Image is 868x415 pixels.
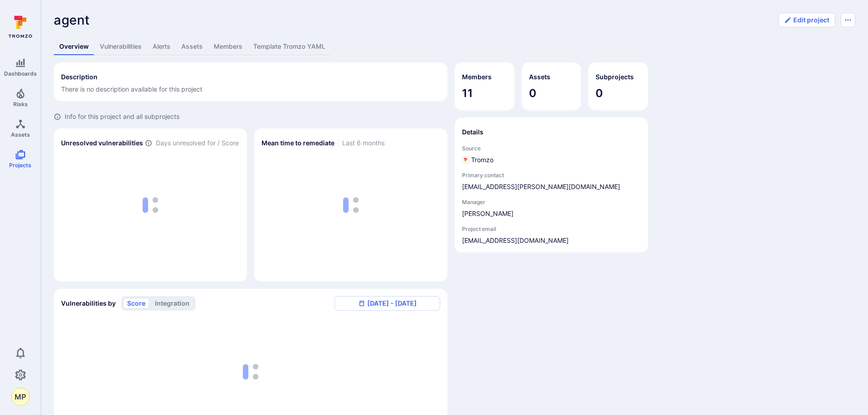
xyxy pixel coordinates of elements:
a: Vulnerabilities [94,38,147,55]
span: Assets [11,131,30,138]
h2: Description [61,72,98,82]
a: Members [208,38,248,55]
span: 11 [462,86,507,101]
a: [EMAIL_ADDRESS][DOMAIN_NAME] [462,236,641,245]
h2: Details [462,128,483,137]
a: Assets [176,38,208,55]
span: Number of vulnerabilities in status ‘Open’ ‘Triaged’ and ‘In process’ divided by score and scanne... [145,138,152,148]
span: Days unresolved for / Score [156,138,239,148]
button: Options menu [841,13,855,27]
span: Manager [462,199,641,205]
button: score [123,298,149,309]
div: Project tabs [54,38,855,55]
button: MP [11,388,30,406]
span: Source [462,145,641,152]
a: [PERSON_NAME] [462,209,641,218]
h2: Members [462,72,492,82]
span: Projects [9,162,31,169]
span: 0 [596,86,641,101]
h2: Unresolved vulnerabilities [61,138,143,148]
span: Info for this project and all subprojects [65,112,180,121]
span: Vulnerabilities by [61,299,116,308]
button: [DATE] - [DATE] [334,296,440,311]
a: Alerts [147,38,176,55]
span: Tromzo [471,155,493,164]
span: Risks [13,101,28,108]
h2: Mean time to remediate [262,138,334,148]
a: [EMAIL_ADDRESS][PERSON_NAME][DOMAIN_NAME] [462,182,641,191]
span: agent [54,12,90,28]
span: There is no description available for this project [61,85,202,93]
button: integration [151,298,194,309]
button: Edit project [778,13,835,27]
h2: Assets [529,72,550,82]
span: Primary contact [462,172,641,179]
div: Collapse description [54,62,447,101]
span: Last 6 months [342,138,385,148]
a: Template Tromzo YAML [248,38,331,55]
span: 0 [529,86,574,101]
div: Mark Paladino [11,388,30,406]
span: Dashboards [4,70,37,77]
span: Project email [462,225,641,232]
a: Overview [54,38,94,55]
h2: Subprojects [596,72,634,82]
